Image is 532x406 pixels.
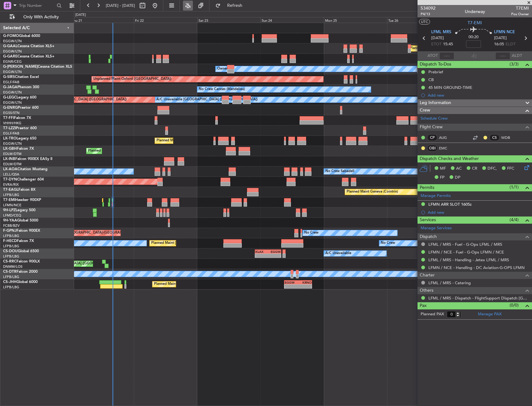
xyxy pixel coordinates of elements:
div: - [298,285,311,288]
div: Planned Maint Geneva (Cointrin) [347,187,398,197]
a: EGNR/CEG [3,59,22,64]
a: EGLF/FAB [3,80,19,84]
span: [DATE] - [DATE] [106,3,135,8]
div: Add new [428,93,529,98]
div: EGGW [268,250,281,253]
span: (4/4) [510,217,519,223]
div: Sat 23 [197,17,260,23]
div: Planned Maint [GEOGRAPHIC_DATA] ([GEOGRAPHIC_DATA]) [29,95,127,104]
a: LFPB/LBG [3,244,19,249]
a: VHHH/HKG [3,121,21,125]
span: (1/1) [510,184,519,190]
span: Permits [420,184,434,191]
a: LFMN / NCE - Fuel - G-Ops LFMN / NCE [428,249,504,255]
a: LFPB/LBG [3,234,19,238]
input: --:-- [439,52,454,60]
span: G-JAGA [3,85,17,89]
button: UTC [419,19,430,25]
span: Flight Crew [420,124,443,131]
span: LX-AOA [3,167,17,171]
span: G-GAAL [3,44,17,48]
span: 16:05 [494,41,504,48]
a: EGGW/LTN [3,100,22,105]
a: LFML / MRS - Handling - Jetex LFML / MRS [428,257,509,262]
a: F-HECDFalcon 7X [3,239,34,243]
a: AUG [439,135,453,140]
div: - [268,254,281,258]
a: EGGW/LTN [3,49,22,54]
div: CS [489,134,500,141]
a: Manage Permits [421,193,451,199]
a: LFMD/CEQ [3,213,21,218]
div: Planned Maint [GEOGRAPHIC_DATA] ([GEOGRAPHIC_DATA]) [151,239,249,248]
span: Dispatch [420,233,437,240]
span: [DATE] [494,35,507,41]
a: LFPB/LBG [3,285,19,290]
a: EMC [439,145,453,151]
a: 9H-YAAGlobal 5000 [3,219,38,222]
span: CS-JHH [3,280,16,284]
span: Crew [420,107,430,114]
div: No Crew [381,239,395,248]
a: LFML / MRS - Catering [428,280,471,285]
div: Thu 21 [71,17,134,23]
div: - [255,254,268,258]
a: G-JAGAPhenom 300 [3,85,39,89]
a: T7-LZZIPraetor 600 [3,126,37,130]
span: T7EMI [511,5,529,11]
span: FFC [507,166,514,172]
span: (3/3) [510,61,519,67]
span: Leg Information [420,99,451,107]
span: T7-EMI [468,20,482,26]
div: Fri 22 [134,17,197,23]
span: Only With Activity [16,15,66,19]
span: ETOT [431,41,441,48]
div: LFMN ARR SLOT 1605z [428,202,472,207]
a: T7-DYNChallenger 604 [3,178,44,181]
span: [DATE] [431,35,444,41]
a: T7-EAGLFalcon 8X [3,188,35,192]
a: CS-DTRFalcon 2000 [3,270,38,274]
div: 45 MIN GROUND-TIME [428,85,472,90]
a: EGLF/FAB [3,131,19,136]
a: G-[PERSON_NAME]Cessna Citation XLS [3,65,72,69]
a: DNMM/LOS [3,264,22,269]
a: LX-TROLegacy 650 [3,137,36,140]
a: 9H-LPZLegacy 500 [3,208,35,212]
span: ALDT [512,53,522,59]
span: T7-EAGL [3,188,18,192]
div: Sun 24 [260,17,324,23]
a: G-SIRSCitation Excel [3,75,39,79]
a: LFMN/NCE [3,203,21,208]
div: Underway [465,8,485,15]
a: Schedule Crew [421,116,448,122]
div: Unplanned Maint Oxford ([GEOGRAPHIC_DATA]) [93,75,171,84]
a: G-GARECessna Citation XLS+ [3,55,54,58]
span: Dispatch Checks and Weather [420,155,479,162]
a: LX-GBHFalcon 7X [3,147,34,151]
span: 15:45 [443,41,453,48]
div: No Crew Cannes (Mandelieu) [199,85,245,94]
div: KLAX [255,250,268,253]
div: KRNO [298,281,311,284]
a: EGGW/LTN [3,90,22,95]
div: No Crew Sabadell [325,167,354,176]
a: EDLW/DTM [3,152,21,156]
span: T7-DYN [3,178,17,181]
a: LFML / MRS - Dispatch - FlightSupport Dispatch [GEOGRAPHIC_DATA] [428,295,529,301]
a: LFMN / NCE - Handling - DC Aviation-G-OPS LFMN [428,265,525,270]
span: 9H-LPZ [3,208,16,212]
div: No Crew [304,228,319,238]
a: G-LEGCLegacy 600 [3,96,36,99]
span: CS-RRC [3,260,16,263]
span: Refresh [222,3,248,8]
button: Only With Activity [7,12,68,22]
div: A/C Unavailable [325,249,351,258]
a: FCBB/BZV [3,223,20,228]
span: MF [440,166,446,172]
a: LFPB/LBG [3,275,19,279]
div: OBI [427,145,437,152]
a: T7-EMIHawker 900XP [3,198,41,202]
span: (0/0) [510,302,519,308]
span: G-GARE [3,55,17,58]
